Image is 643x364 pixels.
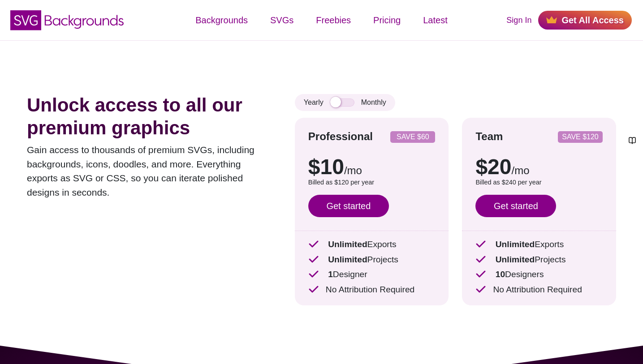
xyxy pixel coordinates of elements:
span: /mo [512,164,530,176]
strong: 1 [328,270,333,279]
a: Pricing [362,7,412,34]
strong: Professional [308,130,373,142]
p: SAVE $60 [394,133,432,141]
p: Billed as $240 per year [475,178,603,188]
a: Get started [475,195,556,217]
p: No Attribution Required [308,283,436,296]
p: SAVE $120 [561,133,599,141]
p: Exports [475,238,603,251]
p: Projects [475,253,603,266]
a: Get All Access [538,11,632,30]
p: Designers [475,268,603,281]
h1: Unlock access to all our premium graphics [27,94,268,139]
div: Yearly Monthly [295,94,395,111]
strong: Unlimited [328,255,367,264]
p: Billed as $120 per year [308,178,436,188]
strong: Unlimited [496,240,535,249]
a: Get started [308,195,389,217]
a: SVGs [259,7,305,34]
strong: 10 [496,270,505,279]
strong: Team [475,130,503,142]
p: Designer [308,268,436,281]
a: Freebies [305,7,362,34]
a: Backgrounds [184,7,259,34]
p: Projects [308,253,436,266]
strong: Unlimited [496,255,535,264]
span: /mo [344,164,362,176]
strong: Unlimited [328,240,367,249]
a: Sign In [506,14,531,26]
p: No Attribution Required [475,283,603,296]
p: Exports [308,238,436,251]
a: Latest [412,7,458,34]
p: Gain access to thousands of premium SVGs, including backgrounds, icons, doodles, and more. Everyt... [27,143,268,199]
p: $10 [308,156,436,178]
p: $20 [475,156,603,178]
